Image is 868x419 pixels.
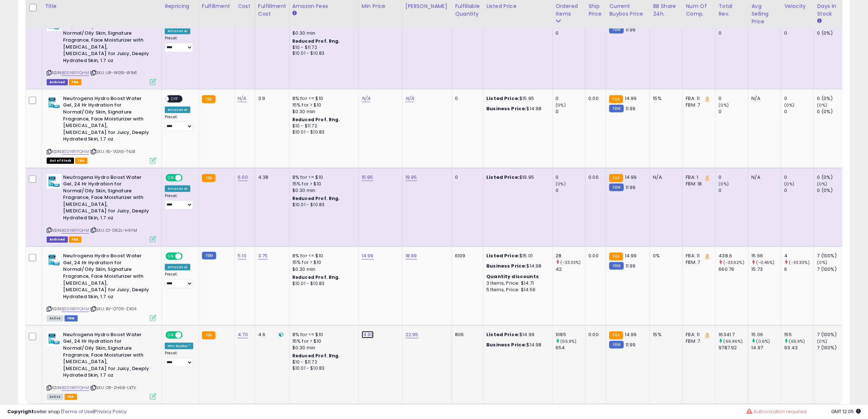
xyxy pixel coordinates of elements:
div: Ordered Items [556,3,582,18]
span: All listings that are currently out of stock and unavailable for purchase on Amazon [47,158,74,164]
a: B00NR1YQHM [62,385,89,391]
span: All listings currently available for purchase on Amazon [47,315,63,322]
small: (-33.62%) [724,260,744,265]
div: N/A [653,174,677,181]
div: FBM: 18 [686,181,710,187]
strong: Copyright [7,408,34,415]
div: Title [45,3,159,10]
div: 15% for > $10 [292,181,353,187]
div: 0 [784,95,814,102]
div: ASIN: [47,331,156,399]
div: $10.01 - $10.83 [292,129,353,135]
div: $0.30 min [292,30,353,36]
img: 41e8asrbWRL._SL40_.jpg [47,174,61,189]
div: : [486,273,547,280]
b: Reduced Prof. Rng. [292,274,340,280]
small: FBA [609,253,623,261]
small: (0%) [556,181,566,187]
small: Days In Stock. [817,18,821,24]
a: Terms of Use [62,408,93,415]
div: Preset: [165,36,193,52]
div: $19.95 [486,174,547,181]
span: All listings currently available for purchase on Amazon [47,394,63,400]
b: Business Price: [486,262,526,269]
a: N/A [238,95,246,102]
div: 15% for > $10 [292,338,353,345]
div: 0% [653,253,677,259]
span: OFF [182,253,193,260]
div: Cost [238,3,252,10]
div: 4.6 [258,331,284,338]
div: FBA: 1 [686,174,710,181]
div: N/A [751,95,775,102]
span: | SKU: C1-D62L-H9YM [90,227,137,233]
a: N/A [362,95,370,102]
a: B00NR1YQHM [62,70,89,76]
div: Fulfillment [202,3,231,10]
a: 19.95 [405,174,417,181]
div: 0.00 [588,174,600,181]
span: | SKU: 45-VGA6-T4J8 [90,149,135,154]
b: Reduced Prof. Rng. [292,195,340,201]
div: 15% [653,95,677,102]
div: Velocity [784,3,811,10]
div: 0.00 [588,253,600,259]
b: Reduced Prof. Rng. [292,38,340,44]
div: 806 [455,331,478,338]
b: Quantity discounts [486,273,539,280]
span: FBA [65,394,77,400]
b: Business Price: [486,341,526,348]
span: 14.99 [625,174,637,181]
small: FBM [609,341,623,349]
span: OFF [169,96,180,102]
small: (65.9%) [560,338,576,344]
div: 8% for <= $10 [292,95,353,102]
div: 0 [719,187,748,194]
a: 18.99 [405,252,417,260]
img: 41e8asrbWRL._SL40_.jpg [47,331,61,346]
small: (65.9%) [789,338,805,344]
small: (0%) [719,102,729,108]
div: Days In Stock [817,3,844,18]
div: 0 [784,174,814,181]
div: $10 - $11.72 [292,45,353,51]
small: (-33.33%) [560,260,581,265]
div: FBA: 11 [686,253,710,259]
a: 14.90 [362,331,374,338]
div: $15.01 [486,253,547,259]
small: (0%) [719,181,729,187]
div: $0.30 min [292,266,353,273]
div: 7 (100%) [817,253,846,259]
div: 0.00 [588,95,600,102]
div: FBM: 7 [686,338,710,345]
b: Reduced Prof. Rng. [292,353,340,359]
span: FBA [75,158,87,164]
div: 0 [719,108,748,115]
div: ASIN: [47,95,156,163]
span: Listings that have been deleted from Seller Central [47,79,68,85]
div: Current Buybox Price [609,3,647,18]
div: 0 [556,187,585,194]
small: Amazon Fees. [292,10,297,17]
div: 0 (0%) [817,187,846,194]
div: FBM: 7 [686,259,710,266]
small: FBA [202,95,215,103]
div: 0 [556,108,585,115]
b: Neutrogena Hydro Boost Water Gel, 24 Hr Hydration for Normal/Oily Skin, Signature Fragrance, Face... [63,95,152,145]
div: 7 (100%) [817,345,846,351]
div: Amazon AI [165,107,190,113]
span: | SKU: OR-ZH68-LKTV [90,385,136,391]
div: 0 [556,95,585,102]
div: 6 [784,266,814,273]
b: Listed Price: [486,252,519,259]
div: $10.01 - $10.83 [292,365,353,372]
small: FBM [609,262,623,270]
b: Listed Price: [486,95,519,102]
small: (0.6%) [756,338,770,344]
b: Listed Price: [486,331,519,338]
b: Neutrogena Hydro Boost Water Gel, 24 Hr Hydration for Normal/Oily Skin, Signature Fragrance, Face... [63,16,152,66]
small: (0%) [556,102,566,108]
div: 0 [784,187,814,194]
span: FBA [69,79,81,85]
div: Amazon Fees [292,3,355,10]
